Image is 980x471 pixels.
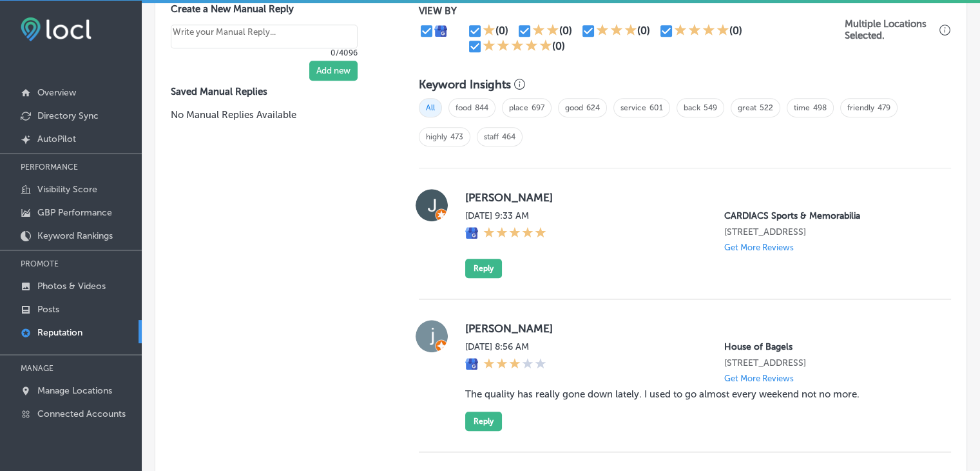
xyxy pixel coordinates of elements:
a: 498 [813,103,827,112]
p: Multiple Locations Selected. [845,18,936,41]
a: 601 [649,103,663,112]
img: tab_keywords_by_traffic_grey.svg [128,75,139,85]
a: highly [426,132,447,141]
p: Keyword Rankings [37,230,113,241]
p: Directory Sync [37,110,99,121]
p: Overview [37,87,76,98]
label: Saved Manual Replies [171,86,378,97]
div: 1 Star [483,23,495,39]
p: 4 Vanderbilt Motor Pkwy [724,357,930,368]
div: (0) [559,25,572,37]
button: Add new [309,61,358,81]
p: 0/4096 [171,48,358,57]
p: Posts [37,304,59,315]
a: food [456,103,472,112]
div: 5 Stars [483,39,552,54]
p: CARDIACS Sports & Memorabilia [724,210,930,221]
p: VIEW BY [419,5,845,17]
p: Connected Accounts [37,408,126,419]
p: Reputation [37,327,82,338]
a: 522 [760,103,773,112]
div: (0) [637,25,650,37]
div: (0) [552,40,565,52]
p: Get More Reviews [724,243,794,252]
a: staff [484,132,499,141]
p: House of Bagels [724,341,930,352]
div: (0) [729,25,742,37]
textarea: Create your Quick Reply [171,25,358,49]
label: [DATE] 8:56 AM [465,341,546,352]
p: AutoPilot [37,134,76,145]
img: fda3e92497d09a02dc62c9cd864e3231.png [21,17,91,41]
a: 464 [502,132,515,141]
div: v 4.0.25 [36,21,63,31]
blockquote: The quality has really gone down lately. I used to go almost every weekend not no more. [465,388,930,400]
p: Manage Locations [37,385,112,396]
span: All [419,98,442,117]
button: Reply [465,412,502,431]
a: 549 [704,103,717,112]
div: Keywords by Traffic [142,76,217,85]
div: 2 Stars [532,23,559,39]
img: website_grey.svg [21,34,31,44]
img: tab_domain_overview_orange.svg [35,75,45,85]
div: Domain: [DOMAIN_NAME] [34,34,142,44]
label: [PERSON_NAME] [465,191,930,204]
p: Get More Reviews [724,374,794,383]
a: 473 [450,132,463,141]
img: logo_orange.svg [21,21,31,31]
p: 133 West Ave [724,226,930,237]
div: 3 Stars [596,23,637,39]
div: 3 Stars [483,357,546,372]
a: 697 [532,103,544,112]
label: Create a New Manual Reply [171,3,358,15]
a: back [684,103,700,112]
label: [DATE] 9:33 AM [465,210,546,221]
p: GBP Performance [37,207,112,218]
button: Reply [465,259,502,278]
p: Photos & Videos [37,281,106,292]
div: (0) [495,25,508,37]
p: No Manual Replies Available [171,108,378,122]
p: Visibility Score [37,184,97,195]
a: good [565,103,583,112]
label: [PERSON_NAME] [465,322,930,335]
a: 624 [586,103,600,112]
div: 5 Stars [483,226,546,241]
a: time [794,103,810,112]
a: service [620,103,646,112]
a: friendly [847,103,874,112]
a: great [738,103,756,112]
h3: Keyword Insights [419,77,511,92]
a: place [509,103,528,112]
a: 479 [878,103,890,112]
div: Domain Overview [49,76,115,85]
div: 4 Stars [674,23,729,39]
a: 844 [475,103,488,112]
